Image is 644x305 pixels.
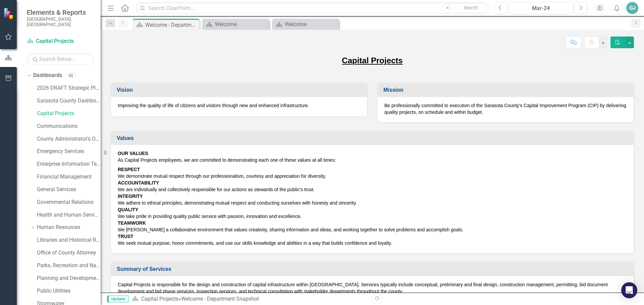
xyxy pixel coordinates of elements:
h3: Vision [117,87,364,93]
div: Welcome [285,20,337,28]
span: Elements & Reports [27,8,94,16]
div: Welcome - Department Snapshot [181,296,259,302]
div: » [132,295,367,303]
a: General Services [37,186,101,194]
a: Governmental Relations [37,199,101,206]
strong: ACCOUNTABILITY [118,180,159,185]
div: Welcome [215,20,268,28]
a: Health and Human Services [37,211,101,219]
a: Capital Projects [37,110,101,118]
h3: Summary of Services [117,266,630,272]
a: Libraries and Historical Resources [37,236,101,244]
a: Emergency Services [37,148,101,155]
a: Welcome [274,20,337,28]
a: Capital Projects [27,37,94,45]
div: 48 [65,73,76,78]
p: Capital Projects is responsible for the design and construction of capital infrastructure within ... [118,281,627,295]
div: Open Intercom Messenger [621,282,637,298]
input: Search Below... [27,53,94,65]
strong: TRUST [118,234,133,239]
h3: Values [117,135,630,141]
u: Capital Projects [342,56,402,65]
button: GJ [626,2,638,14]
strong: QUALITY [118,207,138,212]
a: Office of County Attorney [37,249,101,257]
strong: OUR VALUES [118,151,148,156]
a: Financial Management [37,173,101,181]
a: Planning and Development Services [37,275,101,282]
a: Public Utilities [37,287,101,295]
p: We demonstrate mutual respect through our professionalism, courtesy and appreciation for diversit... [118,165,627,246]
a: Welcome [204,20,268,28]
strong: INTEGRITY [118,194,143,199]
strong: TEAMWORK [118,220,146,226]
button: Mar-24 [508,2,573,14]
div: Welcome - Department Snapshot [145,21,198,29]
p: As Capital Projects employees, we are committed to demonstrating each one of these values at all ... [118,150,627,165]
img: ClearPoint Strategy [3,8,15,19]
p: Be professionally committed to execution of the Sarasota County's Capital Improvement Program (CI... [384,102,627,116]
div: Mar-24 [511,4,571,12]
input: Search ClearPoint... [136,2,489,14]
span: Search [464,5,478,10]
a: Enterprise Information Technology [37,160,101,168]
span: Updater [107,296,128,302]
h3: Mission [383,87,630,93]
a: 2026 DRAFT Strategic Plan [37,84,101,92]
a: County Administrator's Office [37,135,101,143]
a: Dashboards [33,72,62,79]
a: Capital Projects [141,296,178,302]
button: Search [454,3,487,13]
small: [GEOGRAPHIC_DATA], [GEOGRAPHIC_DATA] [27,16,94,27]
a: Sarasota County Dashboard [37,97,101,105]
a: Communications [37,123,101,130]
a: Parks, Recreation and Natural Resources [37,262,101,270]
p: Improving the quality of life of citizens and visitors through new and enhanced infrastructure. [118,102,360,109]
a: Human Resources [37,224,101,231]
strong: RESPECT [118,167,140,172]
